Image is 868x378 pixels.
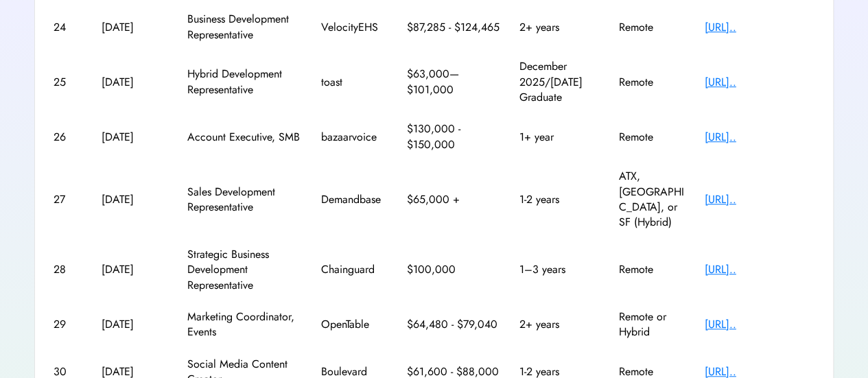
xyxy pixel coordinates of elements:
[54,192,84,207] div: 27
[619,262,688,277] div: Remote
[619,309,688,340] div: Remote or Hybrid
[54,130,84,145] div: 26
[102,262,170,277] div: [DATE]
[187,67,304,97] div: Hybrid Development Representative
[705,192,814,207] div: [URL]..
[321,75,390,90] div: toast
[406,192,502,207] div: $65,000 +
[187,12,304,43] div: Business Development Representative
[187,130,304,145] div: Account Executive, SMB
[321,317,390,332] div: OpenTable
[619,169,688,231] div: ATX, [GEOGRAPHIC_DATA], or SF (Hybrid)
[406,262,502,277] div: $100,000
[406,317,502,332] div: $64,480 - $79,040
[519,192,602,207] div: 1-2 years
[187,247,304,293] div: Strategic Business Development Representative
[619,20,688,35] div: Remote
[519,130,602,145] div: 1+ year
[321,130,390,145] div: bazaarvoice
[406,67,502,97] div: $63,000—$101,000
[705,75,814,90] div: [URL]..
[705,20,814,35] div: [URL]..
[54,317,84,332] div: 29
[519,317,602,332] div: 2+ years
[54,75,84,90] div: 25
[705,262,814,277] div: [URL]..
[705,130,814,145] div: [URL]..
[54,20,84,35] div: 24
[187,185,304,215] div: Sales Development Representative
[519,59,602,105] div: December 2025/[DATE] Graduate
[406,121,502,152] div: $130,000 - $150,000
[102,75,170,90] div: [DATE]
[102,20,170,35] div: [DATE]
[102,192,170,207] div: [DATE]
[619,130,688,145] div: Remote
[519,20,602,35] div: 2+ years
[406,20,502,35] div: $87,285 - $124,465
[102,130,170,145] div: [DATE]
[102,317,170,332] div: [DATE]
[519,262,602,277] div: 1–3 years
[705,317,814,332] div: [URL]..
[54,262,84,277] div: 28
[321,20,390,35] div: VelocityEHS
[187,309,304,340] div: Marketing Coordinator, Events
[619,75,688,90] div: Remote
[321,192,390,207] div: Demandbase
[321,262,390,277] div: Chainguard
